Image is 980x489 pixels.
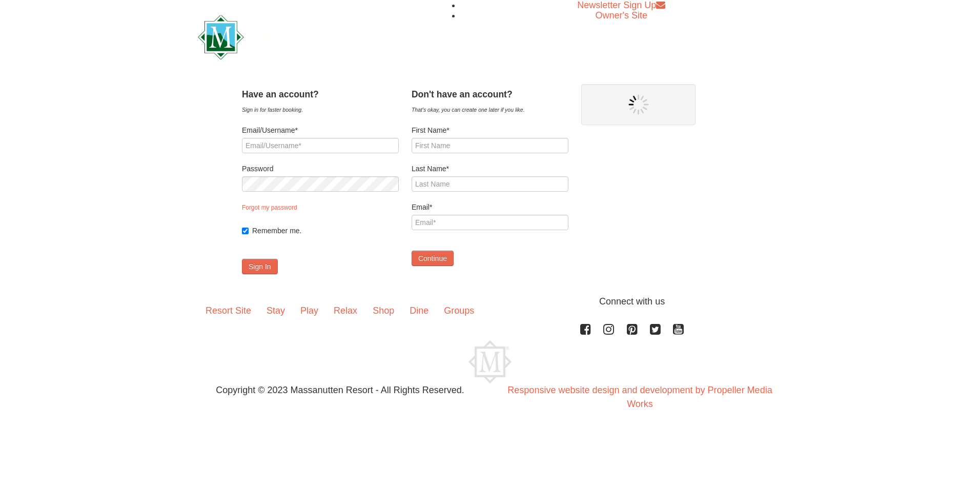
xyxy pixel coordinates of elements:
[628,94,649,115] img: wait gif
[242,259,278,274] button: Sign In
[198,295,259,327] a: Resort Site
[468,340,512,383] img: Massanutten Resort Logo
[412,105,568,115] div: That's okay, you can create one later if you like.
[190,383,490,397] p: Copyright © 2023 Massanutten Resort - All Rights Reserved.
[198,295,782,309] p: Connect with us
[198,24,433,48] a: Massanutten Resort
[412,138,568,153] input: First Name
[412,215,568,230] input: Email*
[507,385,772,409] a: Responsive website design and development by Propeller Media Works
[259,295,293,327] a: Stay
[252,226,399,236] label: Remember me.
[412,164,568,174] label: Last Name*
[242,89,399,99] h4: Have an account?
[242,138,399,153] input: Email/Username*
[242,105,399,115] div: Sign in for faster booking.
[326,295,365,327] a: Relax
[242,204,297,211] a: Forgot my password
[412,251,454,266] button: Continue
[436,295,482,327] a: Groups
[242,125,399,135] label: Email/Username*
[293,295,326,327] a: Play
[596,10,647,21] a: Owner's Site
[412,89,568,99] h4: Don't have an account?
[242,164,399,174] label: Password
[365,295,402,327] a: Shop
[402,295,436,327] a: Dine
[412,125,568,135] label: First Name*
[412,202,568,212] label: Email*
[198,15,433,59] img: Massanutten Resort Logo
[412,176,568,192] input: Last Name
